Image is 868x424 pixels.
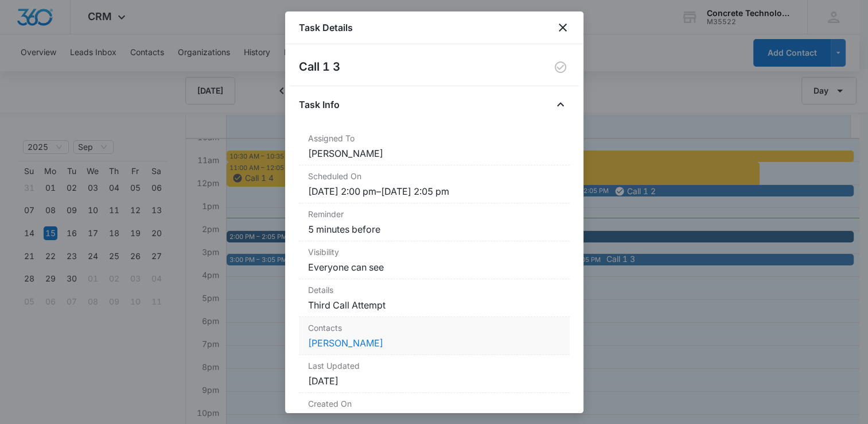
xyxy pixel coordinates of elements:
[299,203,570,241] div: Reminder5 minutes before
[308,184,560,198] dd: [DATE] 2:00 pm – [DATE] 2:05 pm
[308,322,560,334] dt: Contacts
[308,222,560,236] dd: 5 minutes before
[308,147,560,160] dd: [PERSON_NAME]
[299,165,570,203] div: Scheduled On[DATE] 2:00 pm–[DATE] 2:05 pm
[308,170,560,182] dt: Scheduled On
[299,128,570,165] div: Assigned To[PERSON_NAME]
[308,208,560,220] dt: Reminder
[308,374,560,388] dd: [DATE]
[299,241,570,279] div: VisibilityEveryone can see
[308,246,560,258] dt: Visibility
[299,355,570,393] div: Last Updated[DATE]
[299,317,570,355] div: Contacts[PERSON_NAME]
[308,298,560,312] dd: Third Call Attempt
[308,260,560,274] dd: Everyone can see
[551,95,570,114] button: Close
[299,58,340,76] h2: Call 1 3
[308,360,560,372] dt: Last Updated
[299,98,340,111] h4: Task Info
[308,284,560,296] dt: Details
[299,21,353,34] h1: Task Details
[308,337,383,349] a: [PERSON_NAME]
[308,398,560,410] dt: Created On
[556,21,570,34] button: close
[308,132,560,144] dt: Assigned To
[299,279,570,317] div: DetailsThird Call Attempt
